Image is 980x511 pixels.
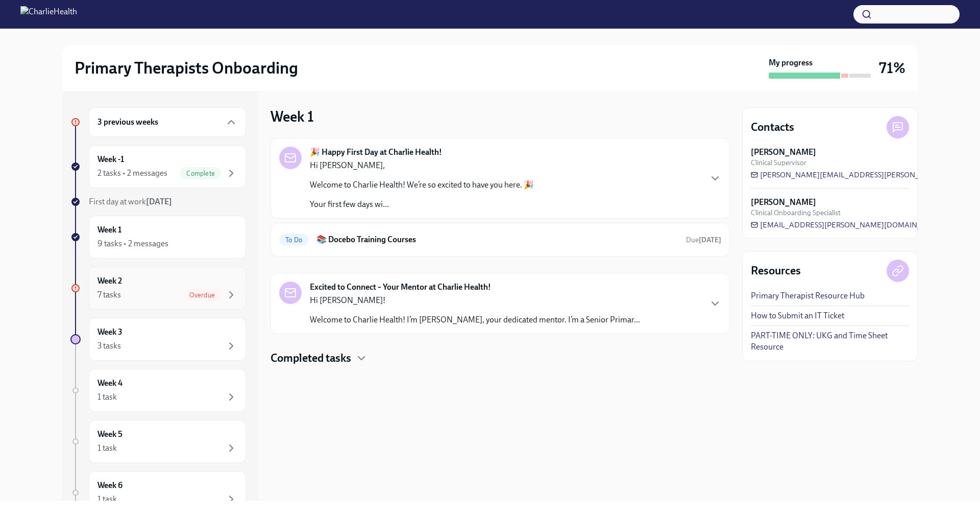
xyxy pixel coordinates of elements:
[751,147,816,158] strong: [PERSON_NAME]
[310,199,534,210] p: Your first few days wi...
[310,295,640,306] p: Hi [PERSON_NAME]!
[279,236,308,244] span: To Do
[97,275,122,287] h6: Week 2
[316,234,678,245] h6: 📚 Docebo Training Courses
[97,494,117,505] div: 1 task
[97,340,121,352] div: 3 tasks
[183,291,221,299] span: Overdue
[751,120,794,135] h4: Contacts
[751,330,909,353] a: PART-TIME ONLY: UKG and Time Sheet Resource
[70,196,246,207] a: First day at work[DATE]
[97,168,167,179] div: 2 tasks • 2 messages
[89,107,246,137] div: 3 previous weeks
[751,263,801,278] h4: Resources
[879,59,905,77] h3: 71%
[146,197,172,206] strong: [DATE]
[271,351,730,366] div: Completed tasks
[279,231,721,248] a: To Do📚 Docebo Training CoursesDue[DATE]
[97,378,122,389] h6: Week 4
[310,314,640,326] p: Welcome to Charlie Health! I’m [PERSON_NAME], your dedicated mentor. I’m a Senior Primar...
[97,429,122,440] h6: Week 5
[97,391,117,403] div: 1 task
[89,197,172,206] span: First day at work
[97,224,121,236] h6: Week 1
[751,158,806,168] span: Clinical Supervisor
[751,290,865,301] a: Primary Therapist Resource Hub
[180,170,221,177] span: Complete
[97,238,168,249] div: 9 tasks • 2 messages
[70,318,246,361] a: Week 33 tasks
[686,235,721,245] span: August 26th, 2025 10:00
[20,6,77,22] img: CharlieHealth
[75,58,298,78] h2: Primary Therapists Onboarding
[310,160,534,171] p: Hi [PERSON_NAME],
[310,179,534,191] p: Welcome to Charlie Health! We’re so excited to have you here. 🎉
[751,310,844,321] a: How to Submit an IT Ticket
[751,220,946,230] a: [EMAIL_ADDRESS][PERSON_NAME][DOMAIN_NAME]
[310,282,491,293] strong: Excited to Connect – Your Mentor at Charlie Health!
[97,289,121,300] div: 7 tasks
[751,197,816,208] strong: [PERSON_NAME]
[769,57,813,68] strong: My progress
[97,443,117,454] div: 1 task
[70,369,246,412] a: Week 41 task
[699,236,721,244] strong: [DATE]
[271,107,314,126] h3: Week 1
[310,147,442,158] strong: 🎉 Happy First Day at Charlie Health!
[686,236,721,244] span: Due
[97,154,124,165] h6: Week -1
[97,480,122,491] h6: Week 6
[70,216,246,259] a: Week 19 tasks • 2 messages
[751,208,841,218] span: Clinical Onboarding Specialist
[97,117,158,128] h6: 3 previous weeks
[97,327,122,338] h6: Week 3
[70,420,246,463] a: Week 51 task
[70,267,246,310] a: Week 27 tasksOverdue
[70,145,246,188] a: Week -12 tasks • 2 messagesComplete
[271,351,351,366] h4: Completed tasks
